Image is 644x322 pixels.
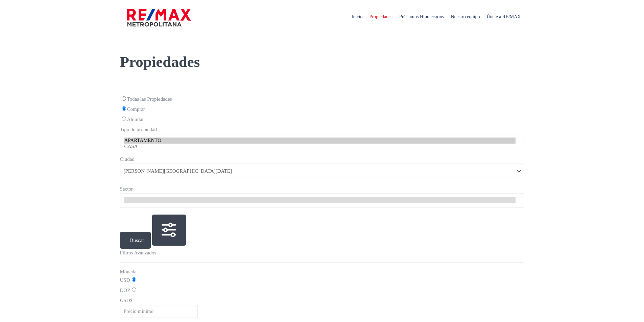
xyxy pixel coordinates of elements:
[120,286,524,295] label: DOP
[124,138,516,144] option: APARTAMENTO
[120,34,524,71] h1: Propiedades
[120,249,524,257] p: Filtros Avanzados
[124,144,516,150] option: CASA
[120,232,151,249] button: Buscar
[120,115,524,124] label: Alquilar
[483,7,524,27] span: Únete a RE/MAX
[120,186,133,192] span: Sector
[120,296,524,318] div: $
[127,7,191,28] img: remax-metropolitana-logo
[120,276,524,284] label: USD
[120,105,524,114] label: Comprar
[122,106,126,111] input: Comprar
[120,156,135,162] span: Ciudad
[122,96,126,101] input: Todas las Propiedades
[120,127,157,132] span: Tipo de propiedad
[132,277,136,282] input: USD
[122,117,126,121] input: Alquilar
[366,7,396,27] span: Propiedades
[447,7,483,27] span: Nuestro equipo
[132,288,136,292] input: DOP
[120,298,130,303] span: USD
[120,95,524,103] label: Todas las Propiedades
[120,305,198,318] input: Precio mínimo
[396,7,448,27] span: Préstamos Hipotecarios
[348,7,366,27] span: Inicio
[120,269,137,274] span: Moneda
